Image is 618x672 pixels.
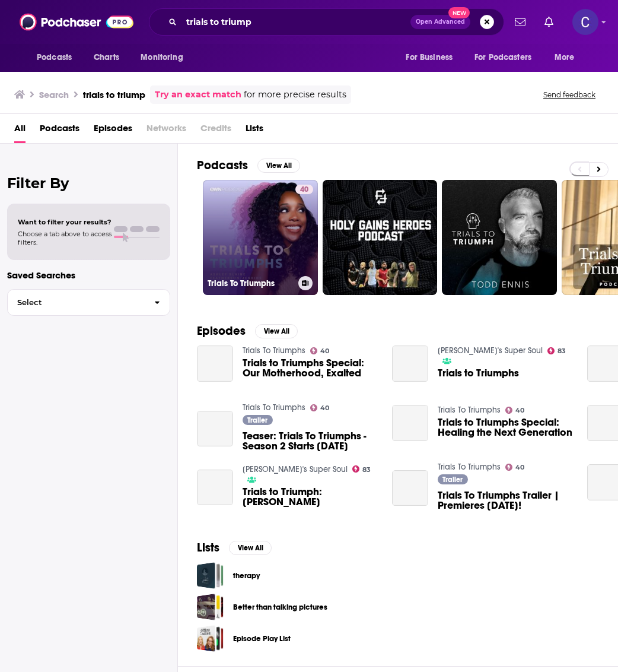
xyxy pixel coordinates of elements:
a: 83 [547,347,566,354]
span: 40 [320,405,329,411]
span: Choose a tab above to access filters. [18,230,112,246]
button: Show profile menu [572,9,598,35]
span: Episodes [94,119,132,143]
a: Trials to Triumphs [438,368,519,378]
span: Trailer [442,476,463,483]
a: Try an exact match [155,88,241,102]
h3: Search [39,89,69,100]
button: open menu [132,46,198,69]
a: EpisodesView All [197,324,298,338]
img: logo_orange.svg [19,19,28,28]
a: All [14,119,26,143]
span: Lists [246,119,263,143]
a: Trials To Triumphs [438,462,501,472]
a: Episode Play List [197,625,224,652]
button: View All [257,159,300,173]
span: Select [8,299,145,306]
span: Trailer [247,417,267,424]
span: 40 [515,465,524,470]
a: Trials to Triumphs Special: Our Motherhood, Exalted [197,345,233,382]
span: for more precise results [244,88,346,102]
img: tab_domain_overview_orange.svg [32,69,42,78]
div: Keywords by Traffic [131,70,200,78]
a: Trials to Triumphs [392,345,428,382]
a: Better than talking pictures [197,594,224,620]
a: 40 [295,185,313,194]
a: Trials to Triumph: Sheryl Lee Ralph [243,487,378,507]
span: More [555,49,575,66]
span: Charts [94,49,119,66]
a: Oprah's Super Soul [243,464,348,474]
a: Better than talking pictures [233,601,327,614]
a: 40 [505,407,525,414]
span: Monitoring [141,49,183,66]
div: Search podcasts, credits, & more... [149,8,504,36]
div: v 4.0.25 [33,19,58,28]
a: Podchaser - Follow, Share and Rate Podcasts [20,11,133,33]
span: 40 [320,348,329,354]
a: Trials To Triumphs [438,405,501,415]
button: Send feedback [540,90,599,100]
button: open menu [397,46,467,69]
p: Saved Searches [7,270,170,281]
a: Trials to Triumphs Special: Healing the Next Generation [438,417,573,438]
div: Domain Overview [45,70,106,78]
span: 83 [558,348,566,354]
h2: Lists [197,540,219,555]
button: Open AdvancedNew [410,15,470,29]
h2: Filter By [7,175,170,192]
a: Trials To Triumphs [243,402,305,413]
a: Show notifications dropdown [540,12,558,32]
a: therapy [233,569,260,582]
span: For Business [406,49,453,66]
a: Teaser: Trials To Triumphs - Season 2 Starts Aug 14th [243,431,378,451]
span: Podcasts [37,49,72,66]
span: Logged in as publicityxxtina [572,9,598,35]
span: 83 [362,467,371,473]
span: 40 [515,408,524,413]
a: Trials to Triumphs Special: Healing the Next Generation [392,405,428,441]
a: 83 [352,465,371,473]
a: Trials To Triumphs [243,345,305,356]
span: Teaser: Trials To Triumphs - Season 2 Starts [DATE] [243,431,378,451]
div: Domain: [DOMAIN_NAME] [31,31,130,40]
a: ListsView All [197,540,272,555]
a: Show notifications dropdown [510,12,530,32]
img: User Profile [572,9,598,35]
input: Search podcasts, credits, & more... [181,12,410,31]
button: open menu [467,46,549,69]
h3: trials to triump [83,89,145,100]
span: Networks [146,119,186,143]
button: open menu [546,46,590,69]
a: Trials To Triumphs Trailer | Premieres May 2nd! [392,470,428,506]
button: View All [229,541,272,555]
a: PodcastsView All [197,158,300,173]
span: Trials To Triumphs Trailer | Premieres [DATE]! [438,490,573,511]
h3: Trials To Triumphs [208,278,294,289]
button: open menu [28,46,87,69]
h2: Podcasts [197,158,248,173]
img: tab_keywords_by_traffic_grey.svg [118,69,128,78]
span: Trials to Triumph: [PERSON_NAME] [243,487,378,507]
img: website_grey.svg [19,31,28,40]
a: therapy [197,562,224,589]
a: 40 [505,464,525,471]
span: Want to filter your results? [18,218,112,226]
a: 40Trials To Triumphs [203,180,318,295]
a: Episode Play List [233,632,291,645]
span: Podcasts [40,119,79,143]
a: Charts [86,46,126,69]
span: Open Advanced [416,19,465,25]
a: Teaser: Trials To Triumphs - Season 2 Starts Aug 14th [197,411,233,447]
a: Trials to Triumphs Special: Our Motherhood, Exalted [243,358,378,378]
span: 40 [300,184,308,196]
a: Trials To Triumphs Trailer | Premieres May 2nd! [438,490,573,511]
a: Trials to Triumph: Sheryl Lee Ralph [197,470,233,506]
span: Credits [200,119,231,143]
